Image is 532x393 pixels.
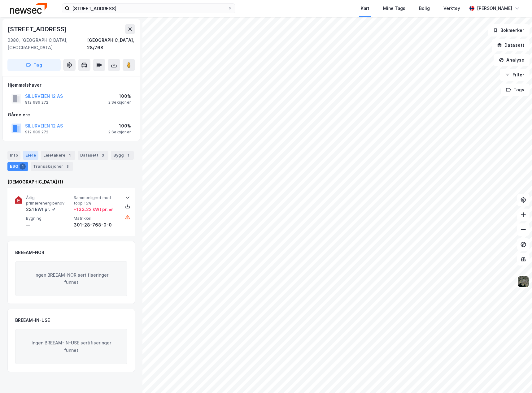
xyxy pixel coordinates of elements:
div: Gårdeiere [8,111,135,119]
div: 100% [108,122,131,130]
div: + 133.22 kWt pr. ㎡ [74,206,113,213]
div: Bygg [111,151,134,160]
div: 912 686 272 [25,130,48,135]
div: Transaksjoner [31,162,73,171]
div: kWt pr. ㎡ [34,206,55,213]
img: 9k= [517,276,529,287]
div: 2 Seksjoner [108,130,131,135]
div: Leietakere [41,151,75,160]
div: Bolig [419,5,430,12]
div: 8 [64,163,71,170]
div: 0380, [GEOGRAPHIC_DATA], [GEOGRAPHIC_DATA] [7,37,87,51]
div: Ingen BREEAM-IN-USE sertifiseringer funnet [15,329,127,364]
button: Bokmerker [488,24,530,37]
img: newsec-logo.f6e21ccffca1b3a03d2d.png [10,3,47,14]
div: Kontrollprogram for chat [501,363,532,393]
button: Filter [500,69,530,81]
button: Tag [7,59,61,71]
div: BREEAM-NOR [15,249,44,256]
span: Bygning [26,216,71,221]
div: Info [7,151,20,160]
div: 2 Seksjoner [108,100,131,105]
div: 100% [108,93,131,100]
div: 301-28-768-0-0 [74,221,119,229]
div: [PERSON_NAME] [477,5,512,12]
span: Årlig primærenergibehov [26,195,71,206]
div: Mine Tags [383,5,405,12]
button: Datasett [492,39,530,51]
span: Matrikkel [74,216,119,221]
div: BREEAM-IN-USE [15,317,50,324]
div: [DEMOGRAPHIC_DATA] (1) [7,178,135,186]
div: 1 [20,163,26,170]
div: Kart [361,5,369,12]
div: Hjemmelshaver [8,81,135,89]
div: 1 [125,152,131,158]
div: Eiere [23,151,38,160]
div: — [26,221,71,229]
div: ESG [7,162,28,171]
div: [GEOGRAPHIC_DATA], 28/768 [87,37,135,51]
div: 3 [100,152,106,158]
button: Tags [501,84,530,96]
div: Verktøy [443,5,460,12]
div: 1 [67,152,73,158]
button: Analyse [494,54,530,66]
span: Sammenlignet med topp 15% [74,195,119,206]
div: Datasett [78,151,108,160]
iframe: Chat Widget [501,363,532,393]
div: Ingen BREEAM-NOR sertifiseringer funnet [15,261,127,296]
div: [STREET_ADDRESS] [7,24,68,34]
input: Søk på adresse, matrikkel, gårdeiere, leietakere eller personer [70,4,228,13]
div: 912 686 272 [25,100,48,105]
div: 231 [26,206,55,213]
